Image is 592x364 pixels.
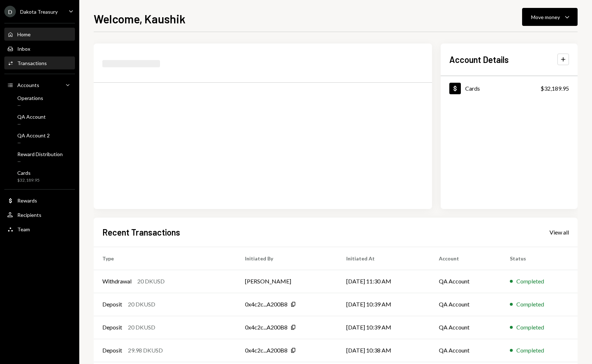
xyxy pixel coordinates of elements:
[430,270,501,293] td: QA Account
[17,103,43,109] div: —
[4,93,75,110] a: Operations—
[4,6,16,17] div: D
[236,270,338,293] td: [PERSON_NAME]
[17,226,30,232] div: Team
[17,121,46,127] div: —
[516,346,544,355] div: Completed
[17,151,63,157] div: Reward Distribution
[540,84,569,93] div: $32,189.95
[430,247,501,270] th: Account
[430,316,501,339] td: QA Account
[338,270,430,293] td: [DATE] 11:30 AM
[430,293,501,316] td: QA Account
[4,42,75,55] a: Inbox
[102,323,122,332] div: Deposit
[338,316,430,339] td: [DATE] 10:39 AM
[17,197,37,204] div: Rewards
[17,159,63,165] div: —
[236,247,338,270] th: Initiated By
[549,228,569,236] a: View all
[449,54,509,65] h2: Account Details
[430,339,501,362] td: QA Account
[17,132,50,138] div: QA Account 2
[17,114,46,120] div: QA Account
[4,28,75,41] a: Home
[17,170,40,176] div: Cards
[128,323,155,332] div: 20 DKUSD
[338,247,430,270] th: Initiated At
[516,277,544,286] div: Completed
[522,8,578,26] button: Move money
[17,82,39,88] div: Accounts
[245,300,288,309] div: 0x4c2c...A200B8
[94,247,236,270] th: Type
[128,300,155,309] div: 20 DKUSD
[4,223,75,236] a: Team
[102,277,132,286] div: Withdrawal
[17,46,30,52] div: Inbox
[245,323,288,332] div: 0x4c2c...A200B8
[128,346,163,355] div: 29.98 DKUSD
[4,194,75,207] a: Rewards
[501,247,578,270] th: Status
[17,177,40,183] div: $32,189.95
[4,208,75,221] a: Recipients
[4,130,75,147] a: QA Account 2—
[4,78,75,91] a: Accounts
[4,149,75,166] a: Reward Distribution—
[4,112,75,129] a: QA Account—
[94,12,186,26] h1: Welcome, Kaushik
[338,339,430,362] td: [DATE] 10:38 AM
[20,9,58,15] div: Dakota Treasury
[17,31,31,37] div: Home
[137,277,165,286] div: 20 DKUSD
[516,300,544,309] div: Completed
[441,76,578,100] a: Cards$32,189.95
[17,60,47,66] div: Transactions
[102,346,122,355] div: Deposit
[549,229,569,236] div: View all
[516,323,544,332] div: Completed
[17,95,43,101] div: Operations
[17,212,41,218] div: Recipients
[102,226,180,238] h2: Recent Transactions
[531,13,560,21] div: Move money
[338,293,430,316] td: [DATE] 10:39 AM
[465,85,480,92] div: Cards
[245,346,288,355] div: 0x4c2c...A200B8
[4,168,75,185] a: Cards$32,189.95
[17,140,50,146] div: —
[4,56,75,69] a: Transactions
[102,300,122,309] div: Deposit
